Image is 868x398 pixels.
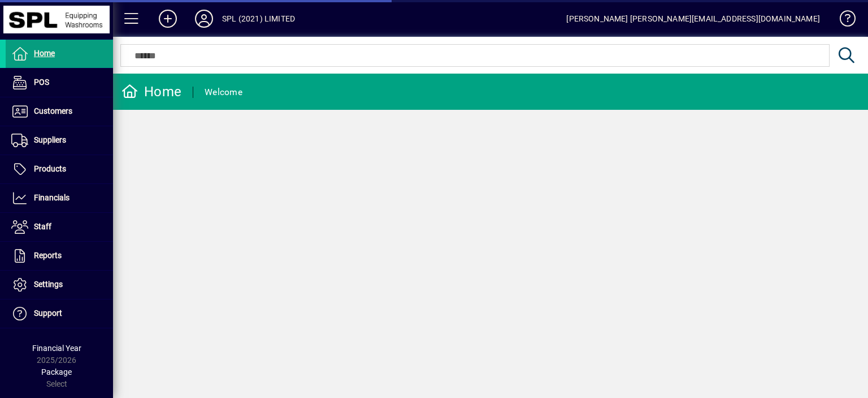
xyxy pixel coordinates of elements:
[34,164,66,173] span: Products
[34,135,66,144] span: Suppliers
[222,10,295,28] div: SPL (2021) LIMITED
[34,251,62,260] span: Reports
[205,83,242,101] div: Welcome
[831,2,854,39] a: Knowledge Base
[6,299,113,328] a: Support
[32,344,81,353] span: Financial Year
[121,83,181,101] div: Home
[6,126,113,155] a: Suppliers
[566,10,820,28] div: [PERSON_NAME] [PERSON_NAME][EMAIL_ADDRESS][DOMAIN_NAME]
[34,78,49,87] span: POS
[34,49,55,58] span: Home
[6,69,113,97] a: POS
[150,8,186,29] button: Add
[34,309,62,318] span: Support
[34,193,70,202] span: Financials
[6,184,113,212] a: Financials
[6,242,113,270] a: Reports
[34,280,63,289] span: Settings
[6,213,113,241] a: Staff
[34,106,72,115] span: Customers
[6,155,113,183] a: Products
[186,8,222,29] button: Profile
[34,222,51,231] span: Staff
[6,271,113,299] a: Settings
[41,367,72,376] span: Package
[6,97,113,126] a: Customers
